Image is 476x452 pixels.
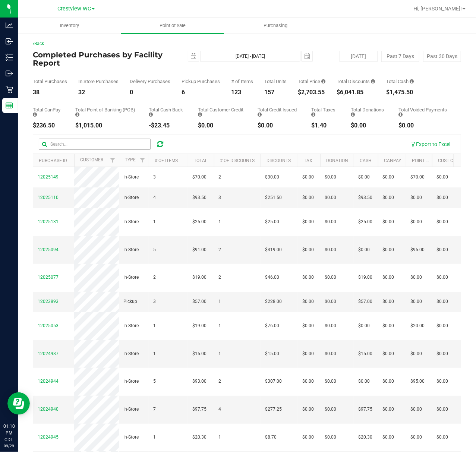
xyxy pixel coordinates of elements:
[311,123,340,129] div: $1.40
[302,298,314,305] span: $0.00
[38,247,59,252] span: 12025094
[192,194,207,201] span: $93.50
[123,274,139,281] span: In-Store
[410,174,425,181] span: $70.00
[123,174,139,181] span: In-Store
[325,378,336,385] span: $0.00
[298,79,325,84] div: Total Price
[80,157,103,162] a: Customer
[436,406,448,413] span: $0.00
[436,246,448,253] span: $0.00
[153,298,156,305] span: 3
[302,246,314,253] span: $0.00
[192,434,207,441] span: $20.30
[410,350,422,357] span: $0.00
[302,350,314,357] span: $0.00
[218,406,221,413] span: 4
[6,102,13,109] inline-svg: Reports
[386,79,414,84] div: Total Cash
[410,298,422,305] span: $0.00
[224,18,327,34] a: Purchasing
[265,322,279,329] span: $76.00
[153,194,156,201] span: 4
[57,6,91,12] span: Crestview WC
[265,298,282,305] span: $228.00
[7,392,30,415] iframe: Resource center
[198,107,246,117] div: Total Customer Credit
[33,51,176,67] h4: Completed Purchases by Facility Report
[325,434,336,441] span: $0.00
[382,194,394,201] span: $0.00
[264,89,287,95] div: 157
[50,22,89,29] span: Inventory
[231,89,253,95] div: 123
[358,218,372,225] span: $25.00
[382,218,394,225] span: $0.00
[410,378,425,385] span: $95.00
[337,89,375,95] div: $6,041.85
[325,322,336,329] span: $0.00
[436,194,448,201] span: $0.00
[218,274,221,281] span: 2
[192,350,207,357] span: $15.00
[325,194,336,201] span: $0.00
[6,86,13,93] inline-svg: Retail
[384,158,401,163] a: CanPay
[337,79,375,84] div: Total Discounts
[265,246,282,253] span: $319.00
[3,423,15,443] p: 01:10 PM CDT
[358,274,372,281] span: $19.00
[410,274,422,281] span: $0.00
[410,79,414,84] i: Sum of the successful, non-voided cash payment transactions for all purchases in the date range. ...
[123,298,137,305] span: Pickup
[6,22,13,29] inline-svg: Analytics
[38,275,59,280] span: 12025077
[302,174,314,181] span: $0.00
[265,218,279,225] span: $25.00
[75,107,138,117] div: Total Point of Banking (POB)
[267,158,291,163] a: Discounts
[358,174,370,181] span: $0.00
[325,246,336,253] span: $0.00
[149,112,153,117] i: Sum of the cash-back amounts from rounded-up electronic payments for all purchases in the date ra...
[130,89,170,95] div: 0
[75,123,138,129] div: $1,015.00
[123,246,139,253] span: In-Store
[153,274,156,281] span: 2
[358,298,372,305] span: $57.00
[382,434,394,441] span: $0.00
[410,246,425,253] span: $95.00
[192,218,207,225] span: $25.00
[153,434,156,441] span: 1
[218,378,221,385] span: 2
[218,434,221,441] span: 1
[302,51,312,61] span: select
[410,406,422,413] span: $0.00
[325,350,336,357] span: $0.00
[413,6,462,12] span: Hi, [PERSON_NAME]!
[302,274,314,281] span: $0.00
[398,107,450,117] div: Total Voided Payments
[360,158,372,163] a: Cash
[265,274,279,281] span: $46.00
[302,406,314,413] span: $0.00
[371,79,375,84] i: Sum of the discount values applied to the all purchases in the date range.
[258,123,300,129] div: $0.00
[358,406,372,413] span: $97.75
[381,51,419,62] button: Past 7 Days
[123,378,139,385] span: In-Store
[218,298,221,305] span: 1
[302,218,314,225] span: $0.00
[192,378,207,385] span: $93.00
[358,350,372,357] span: $15.00
[412,158,465,163] a: Point of Banking (POB)
[33,79,67,84] div: Total Purchases
[405,138,455,151] button: Export to Excel
[6,54,13,61] inline-svg: Inventory
[311,112,315,117] i: Sum of the total taxes for all purchases in the date range.
[192,274,207,281] span: $19.00
[33,89,67,95] div: 38
[311,107,340,117] div: Total Taxes
[398,123,450,129] div: $0.00
[358,378,370,385] span: $0.00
